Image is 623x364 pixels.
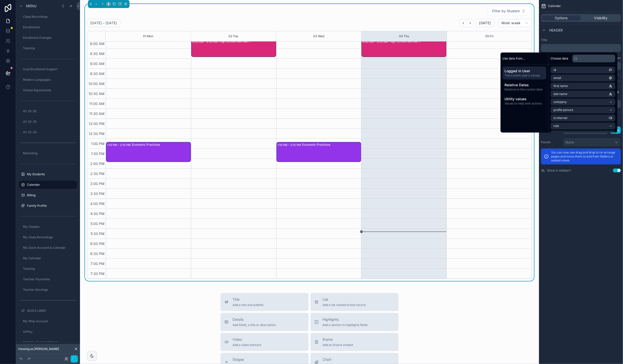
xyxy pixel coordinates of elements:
[23,109,76,113] label: AY 25-26
[548,4,561,8] span: Calendar
[87,91,106,96] span: 10:30 AM
[232,317,276,322] span: Details
[88,111,106,116] span: 11:30 AM
[89,161,106,166] span: 2:00 PM
[89,181,106,186] span: 3:00 PM
[18,347,59,351] span: Viewing as [PERSON_NAME]
[23,256,76,260] label: My Calendar
[23,88,76,92] label: School Agreements
[19,86,77,94] a: School Agreements
[232,323,276,327] span: Add fields, a title or description
[19,275,77,283] a: Teacher Payments
[488,6,530,16] button: Select Button
[19,44,77,52] a: Tutoring
[107,142,132,147] div: 1:10 PM – 2:10 PM
[26,3,36,8] span: Menu
[23,235,76,239] label: My Class Recordings
[322,337,353,342] span: iframe
[503,56,525,60] span: Use data from...
[19,202,77,210] a: Family Profile
[322,343,353,347] span: Add an iframe embed
[87,121,106,126] span: 12:00 PM
[565,140,574,145] span: None
[23,120,76,124] label: AY 24-25
[277,142,361,162] div: 1:10 PM – 2:10 PMEconomic Practices
[389,39,446,43] div: High School German 1
[23,25,76,29] label: Enrollments
[505,96,544,101] span: Utility values
[23,319,76,323] label: My Wise Account
[19,76,77,84] a: Modern Languages
[89,211,106,216] span: 4:30 PM
[191,39,276,57] div: 8:00 AM – 8:55 AMHigh School German 1
[362,39,446,57] div: 8:00 AM – 8:55 AMHigh School German 1
[505,68,544,73] span: Logged in User
[310,333,398,351] button: iframeAdd an iframe embed
[467,19,474,27] button: Next
[310,293,398,311] button: ListAdd a list related to this record
[87,81,106,86] span: 10:00 AM
[220,313,308,331] button: DetailsAdd fields, a title or description
[23,340,76,344] label: Submit a Support Ticket
[23,246,76,250] label: My Zoom Account & Calendar
[132,143,190,147] div: Economic Practices
[485,31,493,41] button: 05 Fri
[23,267,76,271] label: Tutoring
[89,221,106,226] span: 5:00 PM
[19,223,77,231] a: My Classes
[399,31,409,41] button: 04 Thu
[19,233,77,241] a: My Class Recordings
[322,323,367,327] span: Add a section to highlights fields
[19,23,77,31] a: Enrollments
[89,51,106,56] span: 8:30 AM
[89,41,106,46] span: 8:00 AM
[594,15,607,20] span: Visibility
[313,31,324,41] button: 03 Wed
[87,131,106,136] span: 12:30 PM
[19,307,77,315] a: QUICK LINKS
[277,142,302,147] div: 1:10 PM – 2:10 PM
[322,317,367,322] span: Highlights
[505,82,544,87] span: Relative Dates
[27,193,76,197] label: Billing
[106,142,191,162] div: 1:10 PM – 2:10 PMEconomic Practices
[19,286,77,294] a: Teacher Earnings
[541,38,621,42] label: Title
[551,150,618,162] p: You can now use drag and drop to re-arrange pages and move them to and from folders or nested views
[555,15,568,20] span: Options
[228,31,238,41] button: 02 Tue
[19,107,77,115] a: AY 25-26
[23,225,76,229] label: My Classes
[89,241,106,246] span: 6:00 PM
[322,357,360,362] span: Chart
[322,297,365,302] span: List
[192,39,219,44] div: 8:00 AM – 8:55 AM
[27,309,76,313] label: QUICK LINKS
[89,201,106,206] span: 4:00 PM
[19,65,77,73] a: Dual Enrollment Support
[27,172,76,176] label: My Students
[498,19,532,27] button: Work week
[143,31,153,41] button: 01 Mon
[232,297,263,302] span: Title
[89,191,106,196] span: 3:30 PM
[232,357,263,362] span: Stages
[27,204,76,208] label: Family Profile
[220,333,308,351] button: VideoAdd a video element
[19,265,77,273] a: Tutoring
[23,151,76,155] label: Marketing
[19,13,77,21] a: Class Recordings
[23,36,76,40] label: Enrollment Changes
[19,34,77,42] a: Enrollment Changes
[505,87,544,91] span: Relative to the current date
[232,343,261,347] span: Add a video element
[23,78,76,82] label: Modern Languages
[90,151,106,156] span: 1:30 PM
[551,56,568,60] span: Choose data
[27,183,74,187] label: Calendar
[19,118,77,126] a: AY 24-25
